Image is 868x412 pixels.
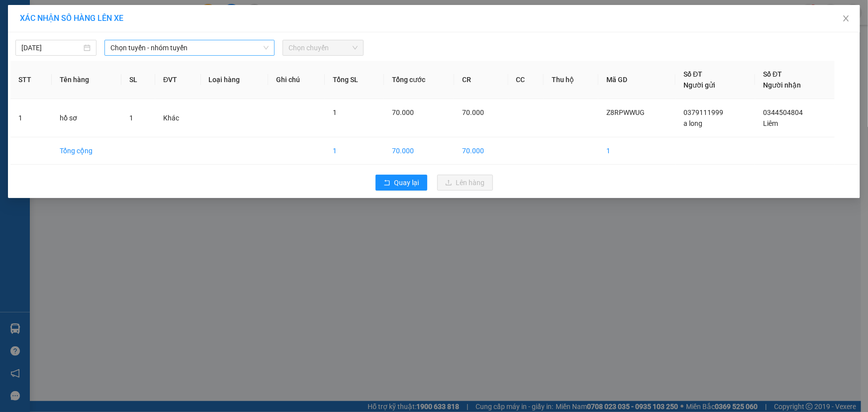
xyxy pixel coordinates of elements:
[52,137,121,165] td: Tổng cộng
[683,119,702,127] span: a long
[392,108,414,116] span: 70.000
[376,175,427,191] button: rollbackQuay lại
[454,137,508,165] td: 70.000
[454,61,508,99] th: CR
[129,114,133,122] span: 1
[10,99,52,137] td: 1
[110,40,269,55] span: Chọn tuyến - nhóm tuyến
[121,61,156,99] th: SL
[325,137,384,165] td: 1
[268,61,325,99] th: Ghi chú
[683,81,715,89] span: Người gửi
[462,108,484,116] span: 70.000
[598,61,676,99] th: Mã GD
[842,14,850,22] span: close
[52,99,121,137] td: hồ sơ
[763,108,803,116] span: 0344504804
[201,61,269,99] th: Loại hàng
[598,137,676,165] td: 1
[21,42,82,53] input: 12/09/2025
[333,108,337,116] span: 1
[325,61,384,99] th: Tổng SL
[289,40,358,55] span: Chọn chuyến
[155,61,200,99] th: ĐVT
[763,70,782,78] span: Số ĐT
[394,177,419,188] span: Quay lại
[763,81,801,89] span: Người nhận
[437,175,493,191] button: uploadLên hàng
[606,108,645,116] span: Z8RPWWUG
[763,119,778,127] span: Liêm
[263,45,269,51] span: down
[683,70,702,78] span: Số ĐT
[155,99,200,137] td: Khác
[52,61,121,99] th: Tên hàng
[832,5,860,33] button: Close
[20,13,123,23] span: XÁC NHẬN SỐ HÀNG LÊN XE
[10,61,52,99] th: STT
[384,61,454,99] th: Tổng cước
[384,137,454,165] td: 70.000
[544,61,598,99] th: Thu hộ
[683,108,723,116] span: 0379111999
[508,61,544,99] th: CC
[384,179,390,187] span: rollback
